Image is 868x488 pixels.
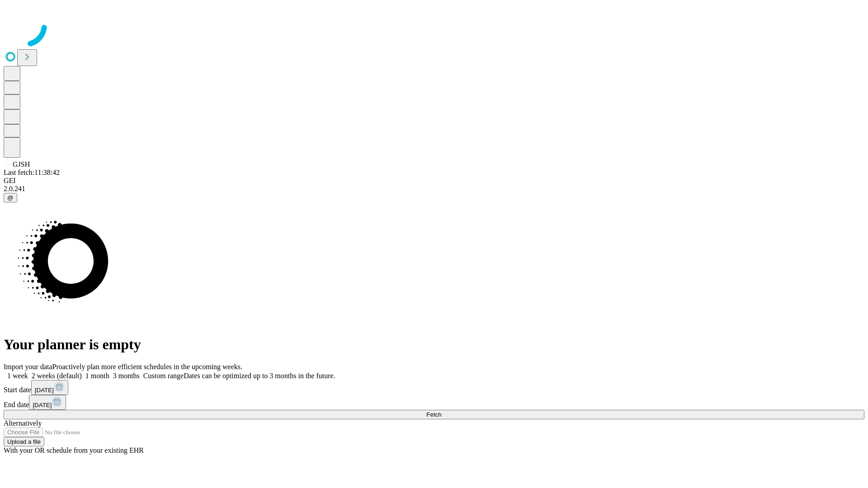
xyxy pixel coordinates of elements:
[4,177,864,185] div: GEI
[4,437,44,446] button: Upload a file
[29,395,66,410] button: [DATE]
[4,419,42,427] span: Alternatively
[426,411,441,418] span: Fetch
[33,402,52,408] span: [DATE]
[32,372,82,380] span: 2 weeks (default)
[4,410,864,419] button: Fetch
[4,380,864,395] div: Start date
[4,185,864,193] div: 2.0.241
[113,372,140,380] span: 3 months
[4,193,17,202] button: @
[4,395,864,410] div: End date
[184,372,335,380] span: Dates can be optimized up to 3 months in the future.
[35,387,54,394] span: [DATE]
[4,169,60,176] span: Last fetch: 11:38:42
[4,446,144,454] span: With your OR schedule from your existing EHR
[7,372,28,380] span: 1 week
[7,194,14,201] span: @
[52,363,242,371] span: Proactively plan more efficient schedules in the upcoming weeks.
[4,336,864,353] h1: Your planner is empty
[13,160,30,168] span: GJSH
[31,380,68,395] button: [DATE]
[85,372,109,380] span: 1 month
[143,372,184,380] span: Custom range
[4,363,52,371] span: Import your data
